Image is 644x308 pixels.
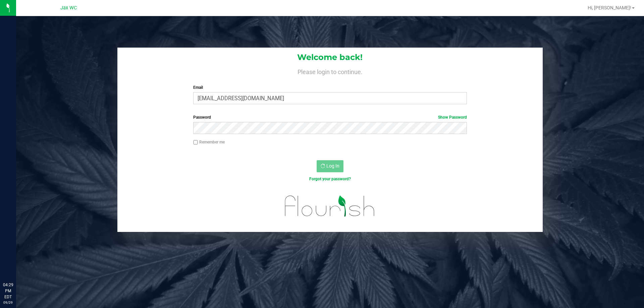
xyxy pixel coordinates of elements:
[326,163,339,169] span: Log In
[317,160,343,172] button: Log In
[3,282,13,300] p: 04:29 PM EDT
[117,53,543,62] h1: Welcome back!
[193,140,198,145] input: Remember me
[277,189,383,223] img: flourish_logo.svg
[117,67,543,75] h4: Please login to continue.
[60,5,77,11] span: Jax WC
[193,84,467,90] label: Email
[3,300,13,305] p: 09/29
[438,115,467,120] a: Show Password
[193,115,211,120] span: Password
[588,5,631,10] span: Hi, [PERSON_NAME]!
[309,177,351,181] a: Forgot your password?
[193,139,225,145] label: Remember me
